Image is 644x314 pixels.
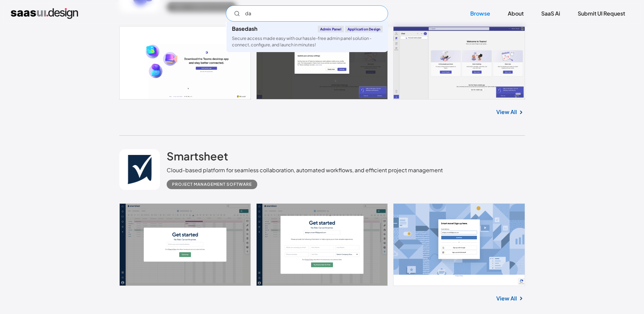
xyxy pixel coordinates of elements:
a: BasedashAdmin PanelApplication DesignSecure access made easy with our hassle-free admin panel sol... [226,22,388,52]
a: Smartsheet [167,149,228,166]
a: View All [496,294,517,302]
div: Basedash [232,26,257,31]
a: View All [496,108,517,116]
a: About [500,6,532,21]
form: Email Form [226,5,388,22]
div: Cloud-based platform for seamless collaboration, automated workflows, and efficient project manag... [167,166,443,174]
div: Project Management Software [172,180,252,188]
div: Admin Panel [318,26,344,32]
div: Application Design [345,26,383,32]
div: Secure access made easy with our hassle-free admin panel solution - connect, configure, and launc... [232,35,383,48]
a: Browse [462,6,498,21]
h2: Smartsheet [167,149,228,163]
input: Search UI designs you're looking for... [226,5,388,22]
a: home [11,8,78,19]
a: SaaS Ai [533,6,568,21]
a: Submit UI Request [570,6,633,21]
